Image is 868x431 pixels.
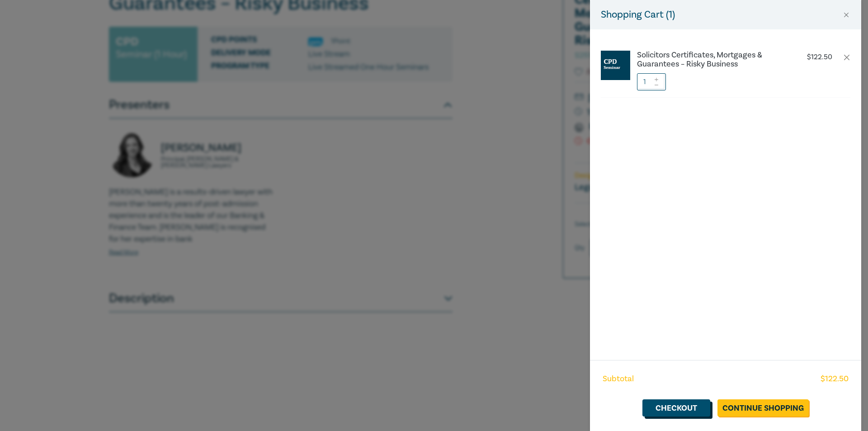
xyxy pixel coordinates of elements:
[807,53,832,62] p: $ 122.50
[637,51,787,69] a: Solicitors Certificates, Mortgages & Guarantees – Risky Business
[603,373,634,385] span: Subtotal
[821,373,849,385] span: $ 122.50
[601,7,675,22] h5: Shopping Cart ( 1 )
[842,11,850,19] button: Close
[601,51,630,80] img: CPD%20Seminar.jpg
[717,399,809,417] a: Continue Shopping
[642,399,710,417] a: Checkout
[637,73,666,90] input: 1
